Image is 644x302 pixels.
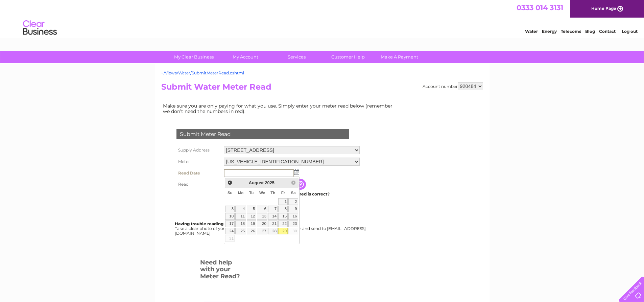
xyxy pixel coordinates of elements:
[227,180,233,185] span: Prev
[268,206,278,212] a: 7
[622,29,638,34] a: Log out
[225,220,235,227] a: 17
[235,228,246,235] a: 25
[281,191,285,195] span: Friday
[200,258,242,283] h3: Need help with your Meter Read?
[257,228,268,235] a: 27
[226,179,234,187] a: Prev
[257,220,268,227] a: 20
[278,206,288,212] a: 8
[175,221,251,226] b: Having trouble reading your meter?
[294,169,299,175] img: ...
[320,51,376,63] a: Customer Help
[561,29,581,34] a: Telecoms
[585,29,595,34] a: Blog
[238,191,244,195] span: Monday
[225,228,235,235] a: 24
[235,213,246,220] a: 11
[161,82,483,95] h2: Submit Water Meter Read
[228,191,233,195] span: Sunday
[372,51,427,63] a: Make A Payment
[166,51,222,63] a: My Clear Business
[269,51,325,63] a: Services
[288,206,298,212] a: 9
[268,228,278,235] a: 28
[222,190,361,199] td: Are you sure the read you have entered is correct?
[175,222,367,235] div: Take a clear photo of your readings, tell us which supply it's for and send to [EMAIL_ADDRESS][DO...
[423,82,483,90] div: Account number
[257,213,268,220] a: 13
[225,213,235,220] a: 10
[542,29,557,34] a: Energy
[249,191,254,195] span: Tuesday
[259,191,265,195] span: Wednesday
[278,228,288,235] a: 29
[268,220,278,227] a: 21
[278,198,288,205] a: 1
[247,220,256,227] a: 19
[175,144,222,156] th: Supply Address
[175,179,222,190] th: Read
[247,206,256,212] a: 5
[278,220,288,227] a: 22
[288,198,298,205] a: 2
[517,3,563,12] a: 0333 014 3131
[176,129,349,139] div: Submit Meter Read
[247,228,256,235] a: 26
[257,206,268,212] a: 6
[175,156,222,167] th: Meter
[599,29,616,34] a: Contact
[265,180,274,185] span: 2025
[291,191,296,195] span: Saturday
[268,213,278,220] a: 14
[235,220,246,227] a: 18
[161,101,398,116] td: Make sure you are only paying for what you use. Simply enter your meter read below (remember we d...
[235,206,246,212] a: 4
[161,70,244,75] a: ~/Views/Water/SubmitMeterRead.cshtml
[225,206,235,212] a: 3
[247,213,256,220] a: 12
[23,18,57,38] img: logo.png
[295,179,307,190] input: Information
[163,4,482,33] div: Clear Business is a trading name of Verastar Limited (registered in [GEOGRAPHIC_DATA] No. 3667643...
[175,167,222,179] th: Read Date
[288,213,298,220] a: 16
[217,51,273,63] a: My Account
[288,220,298,227] a: 23
[525,29,538,34] a: Water
[270,191,275,195] span: Thursday
[278,213,288,220] a: 15
[249,180,264,185] span: August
